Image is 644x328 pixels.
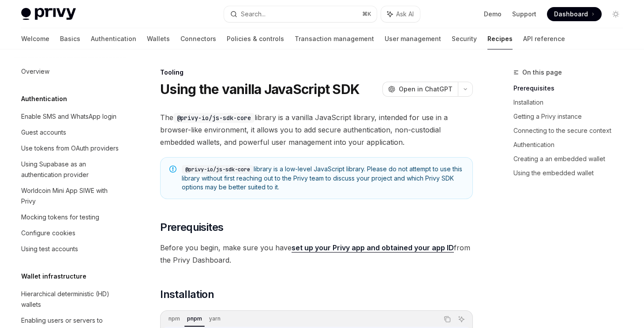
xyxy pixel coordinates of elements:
span: Dashboard [554,10,588,19]
button: Ask AI [381,6,420,22]
a: Using Supabase as an authentication provider [14,156,127,183]
span: On this page [522,67,562,78]
h1: Using the vanilla JavaScript SDK [160,81,359,97]
a: Recipes [487,28,513,49]
div: pnpm [184,313,205,324]
a: Enable SMS and WhatsApp login [14,109,127,124]
div: Hierarchical deterministic (HD) wallets [21,289,122,310]
a: Overview [14,64,127,79]
a: Use tokens from OAuth providers [14,140,127,156]
div: Guest accounts [21,127,66,138]
h5: Authentication [21,94,67,104]
button: Open in ChatGPT [382,82,458,97]
a: Worldcoin Mini App SIWE with Privy [14,183,127,209]
a: Policies & controls [227,28,284,49]
a: Using the embedded wallet [513,166,630,180]
div: Search... [241,9,266,19]
a: Mocking tokens for testing [14,209,127,225]
a: Installation [513,95,630,109]
a: Wallets [147,28,170,49]
button: Toggle dark mode [609,7,623,21]
a: Guest accounts [14,124,127,140]
div: Tooling [160,68,473,77]
a: Welcome [21,28,49,49]
a: Basics [60,28,80,49]
div: Overview [21,66,49,77]
a: Configure cookies [14,225,127,241]
svg: Note [169,166,176,173]
a: Authentication [91,28,136,49]
a: Security [452,28,477,49]
span: library is a low-level JavaScript library. Please do not attempt to use this library without firs... [182,165,464,192]
a: Connectors [180,28,216,49]
button: Copy the contents from the code block [442,313,453,325]
div: Using test accounts [21,244,78,254]
div: npm [166,313,183,324]
div: Use tokens from OAuth providers [21,143,119,154]
code: @privy-io/js-sdk-core [182,165,254,174]
a: Support [512,10,536,19]
button: Search...⌘K [224,6,377,22]
code: @privy-io/js-sdk-core [173,113,255,123]
div: yarn [206,313,223,324]
img: light logo [21,8,76,20]
div: Worldcoin Mini App SIWE with Privy [21,185,122,207]
a: Creating a an embedded wallet [513,152,630,166]
div: Configure cookies [21,228,75,238]
a: Demo [484,10,502,19]
div: Using Supabase as an authentication provider [21,159,122,180]
button: Ask AI [456,313,467,325]
a: User management [385,28,441,49]
span: Prerequisites [160,220,223,234]
a: Authentication [513,138,630,152]
span: Installation [160,287,214,302]
div: Enable SMS and WhatsApp login [21,111,116,122]
a: Hierarchical deterministic (HD) wallets [14,286,127,313]
a: Transaction management [295,28,374,49]
a: API reference [523,28,565,49]
h5: Wallet infrastructure [21,271,86,282]
a: Connecting to the secure context [513,124,630,138]
span: ⌘ K [362,11,371,18]
span: The library is a vanilla JavaScript library, intended for use in a browser-like environment, it a... [160,111,473,148]
a: Dashboard [547,7,602,21]
a: set up your Privy app and obtained your app ID [292,243,454,253]
div: Mocking tokens for testing [21,212,99,222]
a: Prerequisites [513,81,630,95]
a: Using test accounts [14,241,127,257]
span: Before you begin, make sure you have from the Privy Dashboard. [160,241,473,266]
a: Getting a Privy instance [513,109,630,124]
span: Open in ChatGPT [399,85,453,94]
span: Ask AI [396,10,414,19]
